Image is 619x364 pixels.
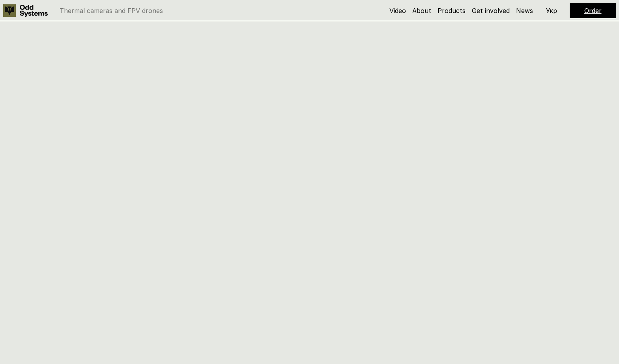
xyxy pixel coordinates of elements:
a: Order [584,7,602,15]
a: News [516,7,533,15]
p: Thermal cameras and FPV drones [60,7,163,14]
a: Video [389,7,406,15]
a: About [412,7,431,15]
a: Get involved [472,7,510,15]
p: Укр [546,7,557,14]
a: Products [438,7,466,15]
